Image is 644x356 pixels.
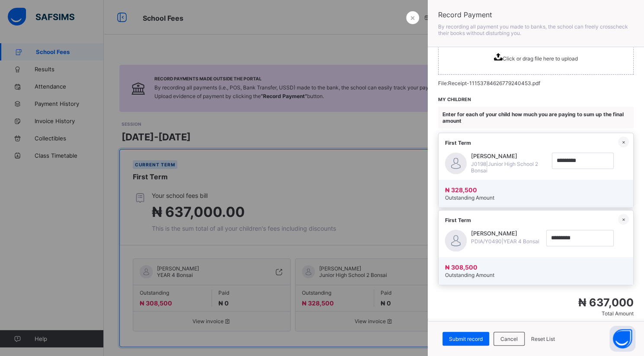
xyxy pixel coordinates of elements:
span: PDIA/Y0490 | YEAR 4 Bonsai [471,238,539,245]
span: Outstanding Amount [445,272,494,278]
span: First Term [445,217,471,223]
span: Total Amount [602,310,634,317]
span: Reset List [531,336,555,342]
span: Click or drag file here to upload [438,40,634,75]
span: [PERSON_NAME] [471,230,539,237]
p: File: Receipt-11153784626779240453.pdf [438,80,634,86]
span: MY CHILDREN [438,97,471,102]
span: By recording all payment you made to banks, the school can freely crosscheck their books without ... [438,23,628,36]
span: Click or drag file here to upload [503,55,578,62]
span: Enter for each of your child how much you are paying to sum up the final amount [442,111,624,124]
span: First Term [445,140,471,146]
div: × [618,214,629,225]
span: ₦ 308,500 [445,264,477,271]
span: Record Payment [438,10,634,19]
span: [PERSON_NAME] [471,153,548,159]
span: Outstanding Amount [445,194,494,201]
span: J0198 | Junior High School 2 Bonsai [471,161,548,174]
span: ₦ 637,000 [578,296,634,309]
span: × [410,13,415,22]
span: ₦ 328,500 [445,186,477,194]
span: Submit record [449,336,483,342]
button: Open asap [609,326,635,352]
div: × [618,137,629,147]
span: Cancel [500,336,518,342]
